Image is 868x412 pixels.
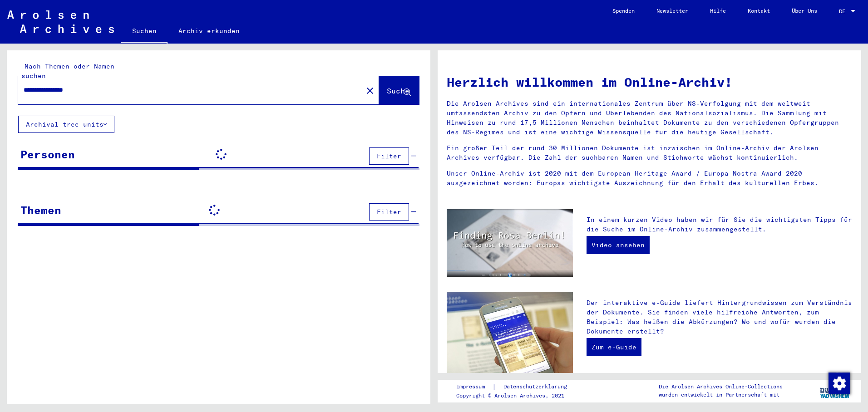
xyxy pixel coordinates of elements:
p: In einem kurzen Video haben wir für Sie die wichtigsten Tipps für die Suche im Online-Archiv zusa... [587,215,852,234]
button: Filter [369,203,409,221]
img: Arolsen_neg.svg [7,10,114,33]
img: eguide.jpg [447,292,573,376]
button: Archival tree units [18,116,114,133]
p: Ein großer Teil der rund 30 Millionen Dokumente ist inzwischen im Online-Archiv der Arolsen Archi... [447,143,852,162]
p: Der interaktive e-Guide liefert Hintergrundwissen zum Verständnis der Dokumente. Sie finden viele... [587,298,852,336]
span: Suche [387,86,409,95]
p: Unser Online-Archiv ist 2020 mit dem European Heritage Award / Europa Nostra Award 2020 ausgezeic... [447,169,852,188]
span: Filter [377,208,401,216]
mat-label: Nach Themen oder Namen suchen [21,62,114,80]
p: Copyright © Arolsen Archives, 2021 [456,392,578,400]
span: Filter [377,152,401,160]
div: | [456,382,578,392]
p: wurden entwickelt in Partnerschaft mit [659,391,783,399]
a: Video ansehen [587,236,650,254]
a: Suchen [121,20,168,44]
div: Personen [20,146,75,162]
a: Datenschutzerklärung [496,382,578,392]
a: Impressum [456,382,492,392]
div: Themen [20,202,61,218]
button: Clear [361,81,379,99]
button: Suche [379,76,419,104]
a: Zum e-Guide [587,338,641,356]
img: Zustimmung ändern [829,373,850,394]
p: Die Arolsen Archives Online-Collections [659,383,783,391]
div: Zustimmung ändern [828,372,850,394]
h1: Herzlich willkommen im Online-Archiv! [447,73,852,92]
img: video.jpg [447,209,573,277]
button: Filter [369,147,409,165]
mat-icon: close [365,85,375,96]
a: Archiv erkunden [168,20,251,42]
span: DE [839,8,849,15]
p: Die Arolsen Archives sind ein internationales Zentrum über NS-Verfolgung mit dem weltweit umfasse... [447,99,852,137]
img: yv_logo.png [818,379,852,402]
